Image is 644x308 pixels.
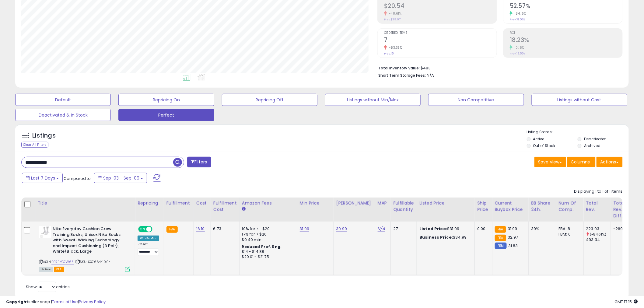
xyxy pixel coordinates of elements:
[559,226,579,232] div: FBA: 8
[39,267,53,272] span: All listings currently available for purchase on Amazon
[586,200,608,213] div: Total Rev.
[378,65,420,71] b: Total Inventory Value:
[54,267,64,272] span: FBA
[571,159,590,165] span: Columns
[196,200,208,206] div: Cost
[300,200,331,206] div: Min Price
[513,11,527,16] small: 184.16%
[242,244,282,249] b: Reduced Prof. Rng.
[597,157,623,167] button: Actions
[384,37,497,45] h2: 7
[419,234,453,240] b: Business Price:
[508,243,518,249] span: 31.83
[477,200,489,213] div: Ship Price
[51,259,74,264] a: B07FKG7W63
[242,254,292,260] div: $20.01 - $21.75
[384,52,394,55] small: Prev: 15
[419,235,470,240] div: $34.99
[527,129,629,135] p: Listing States:
[15,94,111,106] button: Default
[510,2,622,11] h2: 52.57%
[495,235,506,241] small: FBA
[378,226,385,232] a: N/A
[196,226,205,232] a: 16.10
[384,2,497,11] h2: $20.54
[531,200,554,213] div: BB Share 24h.
[419,200,472,206] div: Listed Price
[614,226,628,232] div: -269.41
[590,232,607,237] small: (-54.61%)
[531,226,551,232] div: 39%
[6,299,106,305] div: seller snap | |
[508,234,518,240] span: 32.97
[6,299,28,305] strong: Copyright
[242,232,292,237] div: 17% for > $20
[138,242,159,256] div: Preset:
[325,94,421,106] button: Listings without Min/Max
[39,226,51,238] img: 31tpmg78KqL._SL40_.jpg
[21,142,48,148] div: Clear All Filters
[15,109,111,121] button: Deactivated & In Stock
[222,94,317,106] button: Repricing Off
[393,200,414,213] div: Fulfillable Quantity
[39,226,130,271] div: ASIN:
[138,200,161,206] div: Repricing
[118,109,214,121] button: Perfect
[533,136,544,142] label: Active
[336,226,347,232] a: 39.99
[242,226,292,232] div: 10% for <= $20
[508,226,517,232] span: 31.99
[495,200,526,213] div: Current Buybox Price
[586,237,611,243] div: 493.34
[513,45,524,50] small: 10.15%
[495,243,507,249] small: FBM
[75,259,112,264] span: | SKU: SX7664-100-L
[213,200,237,213] div: Fulfillment Cost
[510,52,525,55] small: Prev: 16.55%
[510,31,622,35] span: ROI
[242,200,295,206] div: Amazon Fees
[64,176,92,181] span: Compared to:
[26,284,70,290] span: Show: entries
[584,143,600,148] label: Archived
[533,143,555,148] label: Out of Stock
[242,237,292,243] div: $0.40 min
[586,226,611,232] div: 223.93
[477,226,487,232] div: 0.00
[427,72,434,78] span: N/A
[79,299,106,305] a: Privacy Policy
[152,227,161,232] span: OFF
[213,226,235,232] div: 6.73
[495,226,506,233] small: FBA
[187,157,211,167] button: Filters
[31,175,55,181] span: Last 7 Days
[510,18,525,21] small: Prev: 18.50%
[532,94,627,106] button: Listings without Cost
[419,226,447,232] b: Listed Price:
[614,200,630,219] div: Total Rev. Diff.
[584,136,607,142] label: Deactivated
[166,226,178,233] small: FBA
[22,173,63,183] button: Last 7 Days
[419,226,470,232] div: $31.99
[139,227,146,232] span: ON
[384,31,497,35] span: Ordered Items
[118,94,214,106] button: Repricing On
[378,73,426,78] b: Short Term Storage Fees:
[559,200,581,213] div: Num of Comp.
[428,94,524,106] button: Non Competitive
[166,200,191,206] div: Fulfillment
[378,200,388,206] div: MAP
[393,226,412,232] div: 27
[53,226,127,256] b: Nike Everyday Cushion Crew Training Socks, Unisex Nike Socks with Sweat-Wicking Technology and Im...
[384,18,401,21] small: Prev: $39.97
[559,232,579,237] div: FBM: 6
[510,37,622,45] h2: 18.23%
[94,173,147,183] button: Sep-03 - Sep-09
[615,299,638,305] span: 2025-09-17 17:15 GMT
[52,299,78,305] a: Terms of Use
[378,64,618,71] li: $483
[138,236,159,241] div: Win BuyBox
[336,200,373,206] div: [PERSON_NAME]
[242,249,292,254] div: $14 - $14.88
